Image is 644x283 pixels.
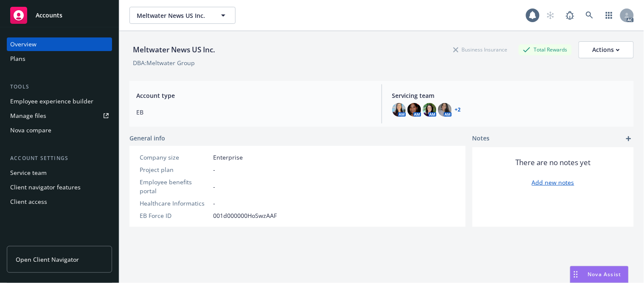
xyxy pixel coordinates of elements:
span: Open Client Navigator [16,255,79,264]
a: +2 [455,107,461,112]
span: - [213,182,215,191]
div: Client access [10,195,47,209]
div: EB Force ID [140,211,210,220]
span: - [213,199,215,208]
a: Manage files [7,109,112,123]
span: Nova Assist [588,271,622,278]
span: EB [136,108,371,117]
div: Client navigator features [10,180,81,194]
span: Account type [136,91,371,100]
a: Switch app [601,7,618,24]
a: Start snowing [542,7,559,24]
div: Meltwater News US Inc. [129,44,219,55]
a: Report a Bug [562,7,579,24]
img: photo [392,103,406,117]
button: Nova Assist [570,266,629,283]
img: photo [408,103,421,117]
a: Accounts [7,3,112,27]
div: Employee experience builder [10,94,93,108]
span: There are no notes yet [516,157,591,168]
span: Meltwater News US Inc. [137,11,210,20]
div: Account settings [7,154,112,163]
a: Client navigator features [7,180,112,194]
a: Add new notes [532,178,574,187]
div: Manage files [10,109,46,123]
div: Nova compare [10,123,51,137]
button: Actions [579,41,634,58]
a: Employee experience builder [7,94,112,108]
span: General info [129,134,165,143]
a: Search [581,7,598,24]
div: Total Rewards [519,44,572,55]
div: Service team [10,166,47,180]
div: Actions [593,42,620,58]
a: Client access [7,195,112,209]
div: Healthcare Informatics [140,199,210,208]
div: Employee benefits portal [140,177,210,195]
button: Meltwater News US Inc. [129,7,236,24]
a: Service team [7,166,112,180]
a: Nova compare [7,123,112,137]
a: Overview [7,37,112,51]
a: Plans [7,52,112,66]
div: Project plan [140,165,210,174]
span: Servicing team [392,91,627,100]
div: Company size [140,153,210,162]
span: Enterprise [213,153,243,162]
span: Notes [472,134,490,144]
span: Accounts [36,12,62,19]
img: photo [438,103,452,117]
div: Business Insurance [449,44,512,55]
div: Drag to move [571,266,581,283]
div: Overview [10,37,37,51]
span: - [213,165,215,174]
a: add [624,134,634,144]
img: photo [423,103,436,117]
div: Plans [10,52,25,66]
div: Tools [7,83,112,91]
span: 001d000000HoSwzAAF [213,211,277,220]
div: DBA: Meltwater Group [133,58,195,67]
